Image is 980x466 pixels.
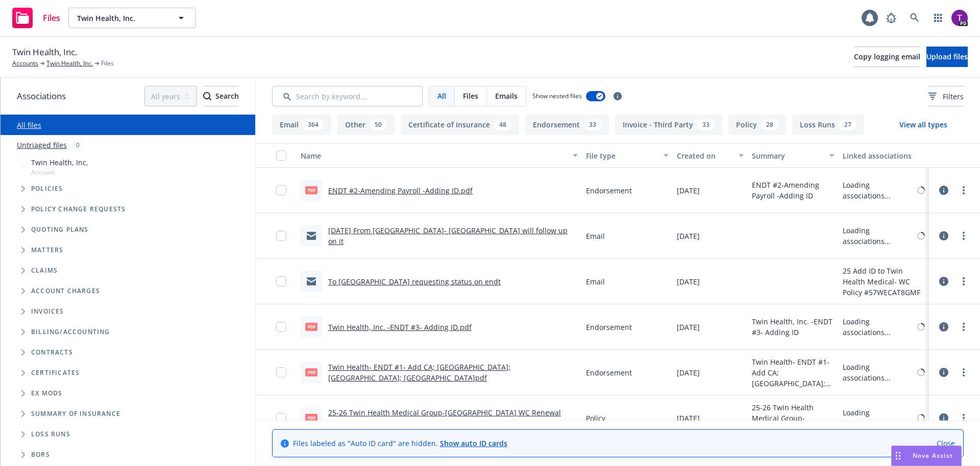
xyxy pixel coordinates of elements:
[854,47,920,67] button: Copy logging email
[463,91,478,101] span: Files
[370,119,387,130] div: 50
[31,157,88,168] span: Twin Health, Inc.
[843,316,915,338] div: Loading associations...
[928,91,964,102] span: Filters
[697,119,715,130] div: 33
[68,8,196,28] button: Twin Health, Inc.
[276,322,286,332] input: Toggle Row Selected
[8,4,64,32] a: Files
[677,276,700,287] span: [DATE]
[328,226,568,246] a: [DATE] From [GEOGRAPHIC_DATA]- [GEOGRAPHIC_DATA] will follow up on it
[752,180,834,201] span: ENDT #2-Amending Payroll -Adding ID
[904,8,925,28] a: Search
[839,119,856,130] div: 27
[677,367,700,378] span: [DATE]
[17,140,67,150] a: Untriaged files
[677,185,700,196] span: [DATE]
[843,362,915,383] div: Loading associations...
[891,446,962,466] button: Nova Assist
[586,185,632,196] span: Endorsement
[12,46,77,59] span: Twin Health, Inc.
[892,446,904,465] div: Drag to move
[305,368,317,376] span: pdf
[958,275,970,287] a: more
[958,184,970,196] a: more
[843,225,915,247] div: Loading associations...
[494,119,511,130] div: 48
[303,119,324,130] div: 364
[203,86,239,106] button: SearchSearch
[843,180,915,201] div: Loading associations...
[31,411,120,417] span: Summary of insurance
[272,86,423,106] input: Search by keyword...
[31,168,88,176] span: Account
[276,413,286,423] input: Toggle Row Selected
[958,230,970,242] a: more
[752,402,834,434] span: 25-26 Twin Health Medical Group-[GEOGRAPHIC_DATA] WC Renewal Policy
[31,308,64,315] span: Invoices
[881,8,901,28] a: Report a Bug
[615,115,722,135] button: Invoice - Third Party
[31,206,126,212] span: Policy change requests
[437,91,446,101] span: All
[958,412,970,424] a: more
[752,150,823,161] div: Summary
[926,47,968,67] button: Upload files
[203,86,239,106] div: Search
[586,413,605,424] span: Policy
[843,407,915,429] div: Loading associations...
[46,59,93,68] a: Twin Health, Inc.
[586,367,632,378] span: Endorsement
[77,13,165,24] span: Twin Health, Inc.
[752,357,834,389] span: Twin Health- ENDT #1- Add CA; [GEOGRAPHIC_DATA]; [GEOGRAPHIC_DATA]; [GEOGRAPHIC_DATA]
[31,227,89,233] span: Quoting plans
[854,52,920,61] span: Copy logging email
[532,92,582,100] span: Show nested files
[31,431,70,437] span: Loss Runs
[752,316,834,338] span: Twin Health, Inc. -ENDT #3- Adding ID
[305,414,317,421] span: pdf
[401,115,519,135] button: Certificate of insurance
[928,86,964,106] button: Filters
[926,52,968,61] span: Upload files
[677,150,733,161] div: Created on
[276,276,286,286] input: Toggle Row Selected
[582,143,672,168] button: File type
[301,150,567,161] div: Name
[928,8,948,28] a: Switch app
[673,143,748,168] button: Created on
[17,90,66,103] span: Associations
[748,143,838,168] button: Summary
[276,367,286,378] input: Toggle Row Selected
[951,10,968,26] img: photo
[958,366,970,379] a: more
[272,115,331,135] button: Email
[31,370,80,376] span: Certificates
[31,247,63,253] span: Matters
[31,186,63,192] span: Policies
[728,115,786,135] button: Policy
[586,231,605,241] span: Email
[525,115,609,135] button: Endorsement
[440,438,507,448] a: Show auto ID cards
[843,150,925,161] div: Linked associations
[328,322,472,332] a: Twin Health, Inc. -ENDT #3- Adding ID.pdf
[677,322,700,332] span: [DATE]
[71,139,85,151] div: 0
[17,120,41,130] a: All files
[883,115,964,135] button: View all types
[843,265,925,298] div: 25 Add ID to Twin Health Medical- WC Policy #57WECAT8GMF
[1,155,255,322] div: Tree Example
[31,452,50,458] span: BORs
[792,115,864,135] button: Loss Runs
[276,185,286,195] input: Toggle Row Selected
[31,288,100,294] span: Account charges
[203,92,211,100] svg: Search
[328,186,473,195] a: ENDT #2-Amending Payroll -Adding ID.pdf
[761,119,778,130] div: 28
[584,119,601,130] div: 33
[937,438,955,449] a: Close
[276,231,286,241] input: Toggle Row Selected
[943,91,964,102] span: Filters
[586,150,657,161] div: File type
